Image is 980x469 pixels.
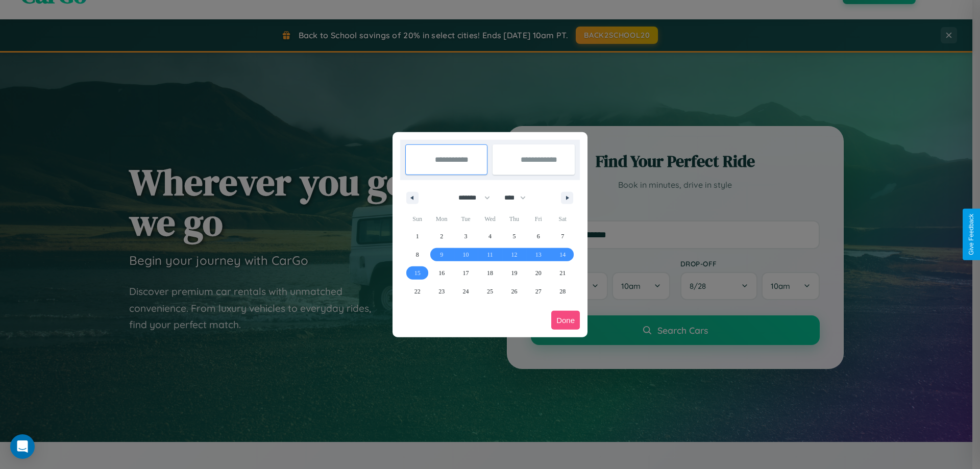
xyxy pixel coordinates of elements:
[454,264,478,282] button: 17
[551,245,575,264] button: 14
[405,264,429,282] button: 15
[454,211,478,227] span: Tue
[429,245,453,264] button: 9
[478,264,502,282] button: 18
[561,227,564,245] span: 7
[488,227,492,245] span: 4
[551,227,575,245] button: 7
[551,311,580,330] button: Done
[454,245,478,264] button: 10
[478,211,502,227] span: Wed
[405,282,429,301] button: 22
[526,282,550,301] button: 27
[551,211,575,227] span: Sat
[526,245,550,264] button: 13
[429,211,453,227] span: Mon
[429,264,453,282] button: 16
[487,264,493,282] span: 18
[478,282,502,301] button: 25
[502,227,526,245] button: 5
[559,282,566,301] span: 28
[405,211,429,227] span: Sun
[405,245,429,264] button: 8
[526,227,550,245] button: 6
[454,227,478,245] button: 3
[463,245,469,264] span: 10
[478,245,502,264] button: 11
[535,245,542,264] span: 13
[487,282,493,301] span: 25
[416,245,419,264] span: 8
[440,227,443,245] span: 2
[440,245,443,264] span: 9
[438,282,445,301] span: 23
[487,245,493,264] span: 11
[429,227,453,245] button: 2
[968,214,975,255] div: Give Feedback
[405,227,429,245] button: 1
[429,282,453,301] button: 23
[511,282,517,301] span: 26
[502,264,526,282] button: 19
[502,282,526,301] button: 26
[416,227,419,245] span: 1
[559,245,566,264] span: 14
[551,282,575,301] button: 28
[537,227,540,245] span: 6
[551,264,575,282] button: 21
[511,264,517,282] span: 19
[464,227,468,245] span: 3
[502,211,526,227] span: Thu
[10,434,35,459] div: Open Intercom Messenger
[526,211,550,227] span: Fri
[463,282,469,301] span: 24
[438,264,445,282] span: 16
[478,227,502,245] button: 4
[463,264,469,282] span: 17
[512,227,516,245] span: 5
[526,264,550,282] button: 20
[559,264,566,282] span: 21
[535,282,542,301] span: 27
[414,282,421,301] span: 22
[414,264,421,282] span: 15
[511,245,517,264] span: 12
[502,245,526,264] button: 12
[535,264,542,282] span: 20
[454,282,478,301] button: 24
